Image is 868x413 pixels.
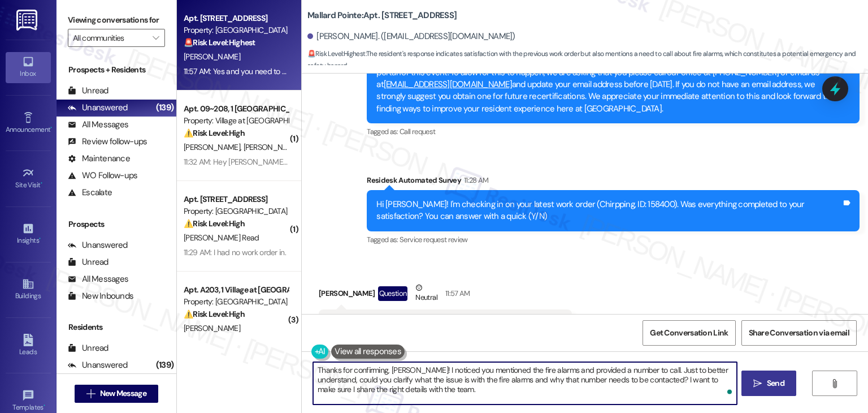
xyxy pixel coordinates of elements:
[184,51,240,62] span: [PERSON_NAME]
[741,320,857,346] button: Share Conversation via email
[184,24,288,36] div: Property: [GEOGRAPHIC_DATA]
[68,187,112,199] div: Escalate
[184,66,423,76] div: 11:57 AM: Yes and you need to called about fire alarms [PHONE_NUMBER]
[16,10,40,31] img: ResiDesk Logo
[6,219,51,249] a: Insights •
[749,327,849,339] span: Share Conversation via email
[184,12,288,24] div: Apt. [STREET_ADDRESS]
[6,164,51,194] a: Site Visit •
[44,402,45,410] span: •
[307,48,868,72] span: : The resident's response indicates satisfaction with the previous work order but also mentions a...
[184,115,288,127] div: Property: Village at [GEOGRAPHIC_DATA]
[68,239,128,251] div: Unanswered
[68,136,147,148] div: Review follow-ups
[153,356,176,374] div: (139)
[6,274,51,305] a: Buildings
[57,321,176,333] div: Residents
[767,377,784,389] span: Send
[184,296,288,308] div: Property: [GEOGRAPHIC_DATA]
[68,273,128,285] div: All Messages
[319,282,572,309] div: [PERSON_NAME]
[307,31,515,42] div: [PERSON_NAME]. ([EMAIL_ADDRESS][DOMAIN_NAME])
[184,218,245,229] strong: ⚠️ Risk Level: High
[50,124,52,132] span: •
[753,379,762,388] i: 
[367,123,860,140] div: Tagged as:
[68,359,128,371] div: Unanswered
[184,309,245,319] strong: ⚠️ Risk Level: High
[86,389,95,398] i: 
[6,52,51,83] a: Inbox
[413,282,439,306] div: Neutral
[73,29,147,47] input: All communities
[68,11,165,29] label: Viewing conversations for
[184,233,259,243] span: [PERSON_NAME] Read
[741,371,796,396] button: Send
[376,42,841,115] div: Hi [PERSON_NAME]! In our continued effort to make your recertification processes more efficient a...
[643,320,735,346] button: Get Conversation Link
[400,235,468,244] span: Service request review
[6,330,51,361] a: Leads
[184,193,288,205] div: Apt. [STREET_ADDRESS]
[184,157,555,167] div: 11:32 AM: Hey [PERSON_NAME], the kitchen light and bathroom light were fixed but the dryer is sti...
[400,127,435,136] span: Call request
[650,327,728,339] span: Get Conversation Link
[39,235,41,243] span: •
[68,342,108,354] div: Unread
[68,153,130,165] div: Maintenance
[68,102,128,114] div: Unanswered
[307,49,366,58] strong: 🚨 Risk Level: Highest
[367,174,860,190] div: Residesk Automated Survey
[442,287,470,299] div: 11:57 AM
[68,170,137,182] div: WO Follow-ups
[184,205,288,217] div: Property: [GEOGRAPHIC_DATA]
[184,103,288,115] div: Apt. 09~208, 1 [GEOGRAPHIC_DATA], LLC
[184,128,245,138] strong: ⚠️ Risk Level: High
[100,388,146,399] span: New Message
[307,10,457,21] b: Mallard Pointe: Apt. [STREET_ADDRESS]
[184,37,255,48] strong: 🚨 Risk Level: Highest
[830,379,839,388] i: 
[184,247,286,257] div: 11:29 AM: I had no work order in.
[68,85,108,97] div: Unread
[184,142,244,152] span: [PERSON_NAME]
[68,256,108,268] div: Unread
[68,290,133,302] div: New Inbounds
[313,362,736,405] textarea: To enrich screen reader interactions, please activate Accessibility in Grammarly extension settings
[378,286,408,300] div: Question
[57,218,176,230] div: Prospects
[57,64,176,76] div: Prospects + Residents
[384,79,512,90] a: [EMAIL_ADDRESS][DOMAIN_NAME]
[367,231,860,248] div: Tagged as:
[376,199,841,223] div: Hi [PERSON_NAME]! I'm checking in on your latest work order (Chirpping, ID: 158400). Was everythi...
[461,174,489,186] div: 11:28 AM
[184,323,240,333] span: [PERSON_NAME]
[68,119,128,131] div: All Messages
[184,284,288,296] div: Apt. A203, 1 Village at [GEOGRAPHIC_DATA]
[75,385,158,403] button: New Message
[153,33,159,42] i: 
[244,142,300,152] span: [PERSON_NAME]
[153,99,176,117] div: (139)
[41,179,42,187] span: •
